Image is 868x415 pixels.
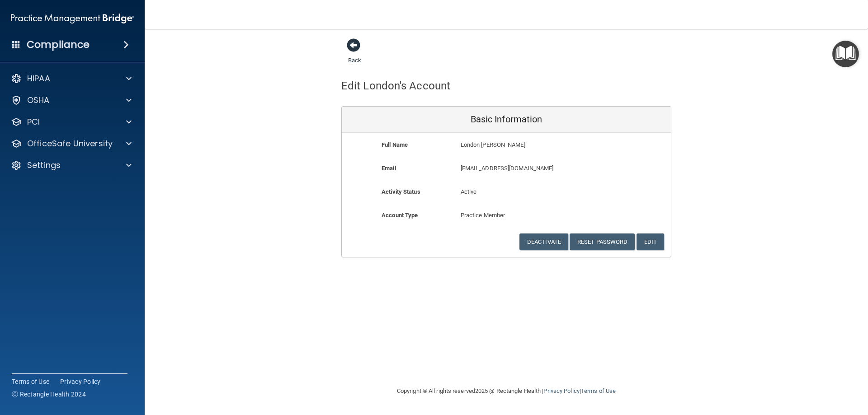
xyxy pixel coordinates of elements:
[341,377,671,406] div: Copyright © All rights reserved 2025 @ Rectangle Health | |
[11,117,132,127] a: PCI
[27,117,40,127] p: PCI
[341,80,450,92] h4: Edit London's Account
[27,73,50,84] p: HIPAA
[11,160,132,171] a: Settings
[342,107,671,133] div: Basic Information
[519,233,568,250] button: Deactivate
[348,46,361,64] a: Back
[461,210,552,221] p: Practice Member
[27,95,50,106] p: OSHA
[382,141,408,148] b: Full Name
[570,233,635,250] button: Reset Password
[543,387,579,394] a: Privacy Policy
[382,165,396,172] b: Email
[11,95,132,106] a: OSHA
[27,160,61,171] p: Settings
[60,377,101,386] a: Privacy Policy
[11,73,132,84] a: HIPAA
[461,163,605,174] p: [EMAIL_ADDRESS][DOMAIN_NAME]
[12,390,86,399] span: Ⓒ Rectangle Health 2024
[637,233,664,250] button: Edit
[382,188,420,195] b: Activity Status
[461,140,605,150] p: London [PERSON_NAME]
[11,9,134,28] img: PMB logo
[12,377,49,386] a: Terms of Use
[11,138,132,149] a: OfficeSafe University
[461,187,552,197] p: Active
[27,138,113,149] p: OfficeSafe University
[382,212,418,219] b: Account Type
[27,38,90,51] h4: Compliance
[832,41,859,67] button: Open Resource Center
[581,387,616,394] a: Terms of Use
